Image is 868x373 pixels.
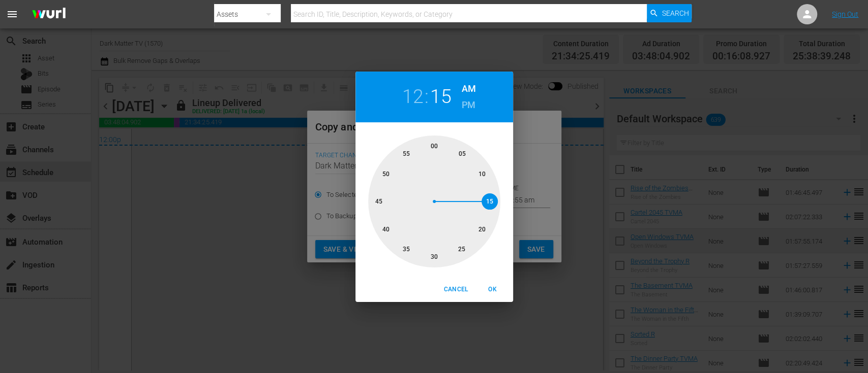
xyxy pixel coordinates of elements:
[402,85,423,108] button: 12
[481,284,505,295] span: OK
[476,281,509,298] button: OK
[430,85,451,108] button: 15
[462,81,476,97] button: AM
[462,97,475,113] h6: PM
[6,8,18,20] span: menu
[443,284,468,295] span: Cancel
[424,85,428,108] h2: :
[439,281,472,298] button: Cancel
[662,4,689,22] span: Search
[462,97,476,113] button: PM
[832,10,858,18] a: Sign Out
[24,3,73,26] img: ans4CAIJ8jUAAAAAAAAAAAAAAAAAAAAAAAAgQb4GAAAAAAAAAAAAAAAAAAAAAAAAJMjXAAAAAAAAAAAAAAAAAAAAAAAAgAT5G...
